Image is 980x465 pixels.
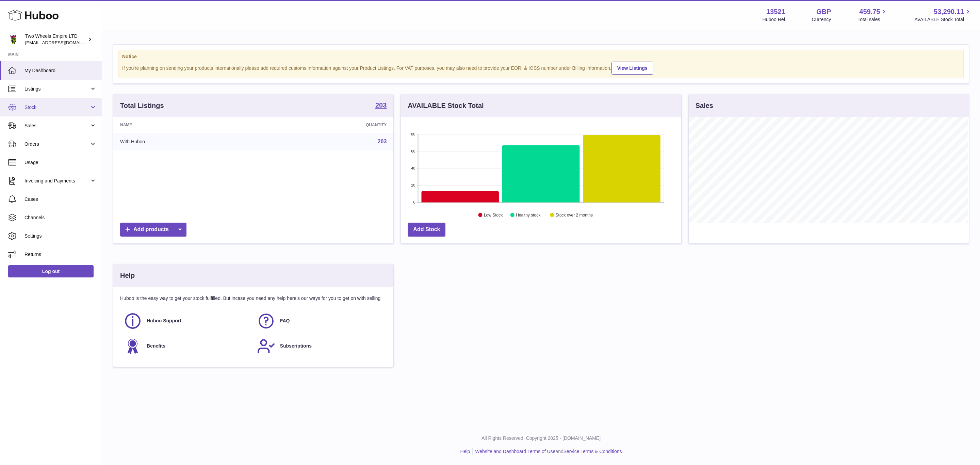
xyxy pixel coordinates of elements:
a: 53,290.11 AVAILABLE Stock Total [914,7,972,23]
span: Listings [24,86,89,92]
a: 203 [378,139,387,144]
a: Help [460,449,470,454]
span: Total sales [857,16,888,23]
text: Stock over 2 months [556,213,593,218]
span: Cases [24,196,97,203]
img: internalAdmin-13521@internal.huboo.com [8,34,18,45]
span: Orders [24,141,89,147]
span: My Dashboard [24,67,97,74]
a: Add products [120,223,186,237]
p: Huboo is the easy way to get your stock fulfilled. But incase you need any help here's our ways f... [120,295,387,302]
span: Usage [24,159,97,166]
text: Low Stock [484,213,503,218]
div: Currency [812,16,831,23]
td: With Huboo [113,133,261,150]
span: Subscriptions [280,343,312,349]
th: Name [113,117,261,133]
span: Channels [24,214,97,221]
div: Two Wheels Empire LTD [25,33,86,46]
a: FAQ [257,312,383,330]
a: Website and Dashboard Terms of Use [475,449,555,454]
strong: 13521 [766,7,785,16]
a: Service Terms & Conditions [563,449,622,454]
a: 203 [375,102,387,110]
span: Huboo Support [147,318,181,324]
strong: GBP [816,7,831,16]
text: 80 [411,132,415,136]
span: Sales [24,123,89,129]
span: 53,290.11 [934,7,964,16]
a: View Listings [611,62,653,75]
text: 0 [413,200,415,204]
a: Add Stock [408,223,445,237]
h3: Sales [696,101,713,110]
span: Stock [24,104,89,111]
span: Benefits [147,343,165,349]
h3: Help [120,271,135,280]
p: All Rights Reserved. Copyright 2025 - [DOMAIN_NAME] [108,435,975,442]
strong: 203 [375,102,387,109]
a: Subscriptions [257,337,383,355]
a: Benefits [124,337,250,355]
a: 459.75 Total sales [857,7,888,23]
text: Healthy stock [516,213,541,218]
span: [EMAIL_ADDRESS][DOMAIN_NAME] [25,40,100,45]
span: Invoicing and Payments [24,178,89,184]
h3: Total Listings [120,101,164,110]
h3: AVAILABLE Stock Total [408,101,484,110]
li: and [473,448,622,455]
span: 459.75 [859,7,880,16]
span: Settings [24,233,97,239]
a: Log out [8,265,94,277]
span: FAQ [280,318,290,324]
text: 40 [411,166,415,170]
a: Huboo Support [124,312,250,330]
strong: Notice [122,53,960,60]
text: 20 [411,183,415,187]
text: 60 [411,149,415,153]
span: AVAILABLE Stock Total [914,16,972,23]
div: If you're planning on sending your products internationally please add required customs informati... [122,61,960,75]
div: Huboo Ref [763,16,785,23]
th: Quantity [261,117,393,133]
span: Returns [24,251,97,258]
